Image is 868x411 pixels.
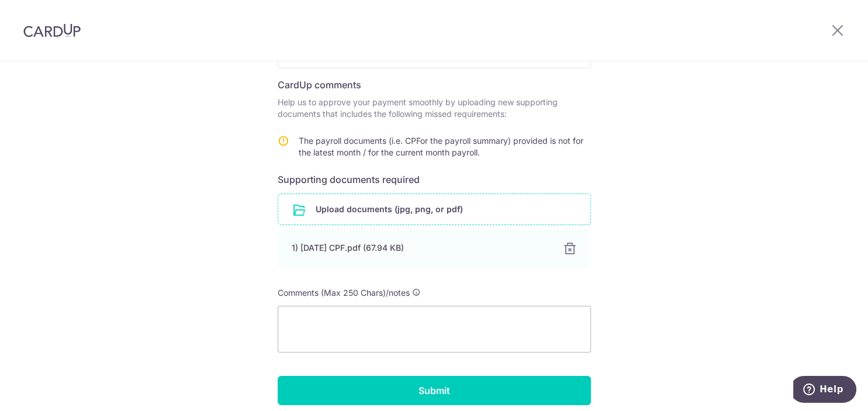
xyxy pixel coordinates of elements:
h6: CardUp comments [278,78,591,92]
iframe: Opens a widget where you can find more information [793,376,856,405]
div: Upload documents (jpg, png, or pdf) [278,194,591,225]
div: 1) [DATE] CPF.pdf (67.94 KB) [292,242,549,254]
input: Submit [278,376,591,405]
h6: Supporting documents required [278,172,591,186]
img: CardUp [23,23,81,37]
span: Comments (Max 250 Chars)/notes [278,288,410,298]
p: Help us to approve your payment smoothly by uploading new supporting documents that includes the ... [278,96,591,120]
span: The payroll documents (i.e. CPFor the payroll summary) provided is not for the latest month / for... [299,136,583,157]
